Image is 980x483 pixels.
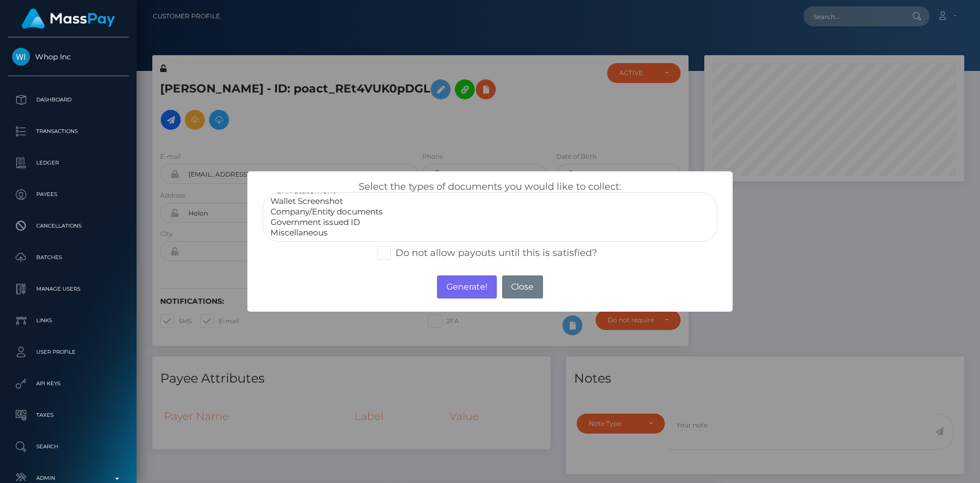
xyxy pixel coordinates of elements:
img: MassPay Logo [22,8,115,29]
p: Manage Users [12,281,124,297]
option: Company/Entity documents [269,207,711,217]
span: Whop Inc [8,52,129,61]
img: Whop Inc [12,48,30,66]
p: Taxes [12,407,124,423]
p: Payees [12,187,124,202]
select: < [263,192,718,242]
p: API Keys [12,376,124,392]
p: User Profile [12,344,124,360]
button: Close [502,275,543,299]
option: Government issued ID [269,217,711,228]
p: Transactions [12,124,124,139]
p: Ledger [12,155,124,171]
label: Do not allow payouts until this is satisfied? [377,246,597,260]
p: Cancellations [12,218,124,234]
option: Wallet Screenshot [269,196,711,207]
p: Batches [12,250,124,265]
div: Select the types of documents you would like to collect: [255,181,726,242]
option: Miscellaneous [269,228,711,238]
p: Search [12,439,124,455]
p: Links [12,313,124,328]
button: Generate! [437,275,496,299]
p: Dashboard [12,92,124,108]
